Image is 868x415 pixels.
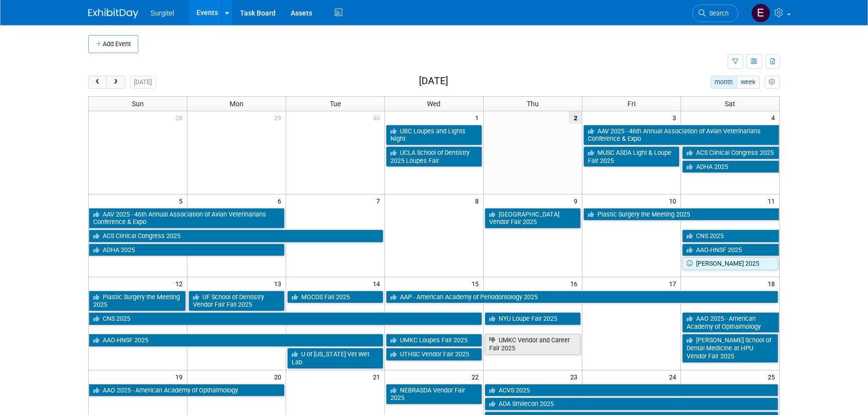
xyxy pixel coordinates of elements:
span: 23 [569,370,582,383]
a: UTHSC Vendor Fair 2025 [386,348,482,361]
button: month [711,76,737,89]
a: ACS Clinical Congress 2025 [89,230,383,243]
a: [PERSON_NAME] School of Dental Medicine at HPU Vendor Fair 2025 [682,334,778,362]
span: 3 [672,111,681,124]
button: [DATE] [130,76,156,89]
span: 2 [569,111,582,124]
span: 19 [174,370,187,383]
span: 6 [277,194,286,207]
span: Surgitel [150,9,174,17]
button: prev [88,76,107,89]
a: AAO 2025 - American Academy of Opthalmology [89,384,285,397]
a: NEBRASDA Vendor Fair 2025 [386,384,482,404]
a: CNS 2025 [89,312,482,325]
span: 8 [474,194,483,207]
span: 17 [668,277,681,290]
a: AAP - American Academy of Periodontology 2025 [386,291,778,304]
span: 9 [573,194,582,207]
span: Sun [132,100,144,108]
a: ADHA 2025 [89,244,285,257]
a: UBC Loupes and Lights Night [386,125,482,145]
a: ACVS 2025 [485,384,778,397]
button: myCustomButton [765,76,780,89]
span: 12 [174,277,187,290]
a: ACS Clinical Congress 2025 [682,146,779,159]
a: UF School of Dentistry Vendor Fair Fall 2025 [188,291,285,311]
a: Search [692,5,738,22]
img: ExhibitDay [88,9,138,19]
a: AAO-HNSF 2025 [682,244,779,257]
span: 25 [767,370,779,383]
span: Mon [230,100,244,108]
a: AAO 2025 - American Academy of Opthalmology [682,312,779,333]
a: [PERSON_NAME] 2025 [682,257,778,270]
span: Tue [330,100,341,108]
a: UMKC Loupes Fair 2025 [386,334,482,347]
a: AAV 2025 - 46th Annual Association of Avian Veterinarians Conference & Expo [89,208,285,229]
a: AAO-HNSF 2025 [89,334,383,347]
a: ADHA 2025 [682,160,779,173]
a: CNS 2025 [682,230,779,243]
span: 7 [375,194,384,207]
a: ADA Smilecon 2025 [485,397,778,410]
span: 1 [474,111,483,124]
span: 29 [273,111,286,124]
span: Search [706,10,729,17]
span: 4 [770,111,779,124]
span: Sat [725,100,735,108]
span: 30 [372,111,384,124]
a: [GEOGRAPHIC_DATA] Vendor Fair 2025 [485,208,581,229]
a: UMKC Vendor and Career Fair 2025 [485,334,581,354]
span: 10 [668,194,681,207]
span: 22 [471,370,483,383]
i: Personalize Calendar [769,79,775,86]
span: 20 [273,370,286,383]
span: Thu [527,100,539,108]
button: week [737,76,760,89]
span: 24 [668,370,681,383]
img: Event Coordinator [751,4,770,23]
a: MUSC ASDA Light & Loupe Fair 2025 [583,146,680,167]
a: AAV 2025 - 46th Annual Association of Avian Veterinarians Conference & Expo [583,125,779,145]
span: 13 [273,277,286,290]
span: 15 [471,277,483,290]
span: 14 [372,277,384,290]
span: 16 [569,277,582,290]
a: NYU Loupe Fair 2025 [485,312,581,325]
span: 28 [174,111,187,124]
span: 5 [178,194,187,207]
span: Wed [427,100,441,108]
button: next [106,76,125,89]
h2: [DATE] [419,76,448,87]
span: 18 [767,277,779,290]
span: Fri [627,100,635,108]
a: UCLA School of Dentistry 2025 Loupes Fair [386,146,482,167]
span: 21 [372,370,384,383]
span: 11 [767,194,779,207]
a: Plastic Surgery the Meeting 2025 [89,291,186,311]
a: MOCDS Fall 2025 [287,291,383,304]
a: U of [US_STATE] Vet Wet Lab [287,348,383,368]
button: Add Event [88,35,138,53]
a: Plastic Surgery the Meeting 2025 [583,208,779,221]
